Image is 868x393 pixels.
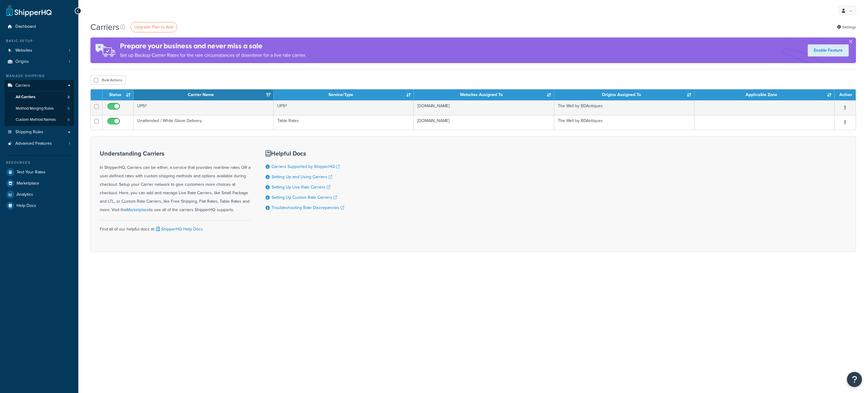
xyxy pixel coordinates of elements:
[68,106,70,111] span: 0
[847,372,862,387] button: Open Resource Center
[90,21,119,33] h1: Carriers
[274,89,414,100] th: Service/Type: activate to sort column ascending
[5,103,74,114] a: Method Merging Rules 0
[808,44,849,56] a: Enable Feature
[69,141,70,146] span: 1
[5,138,74,149] li: Advanced Features
[5,38,74,43] div: Basic Setup
[127,207,149,213] a: Marketplace
[5,45,74,56] li: Websites
[134,115,274,130] td: Unattended / White Glove Delivery
[266,150,344,157] h3: Helpful Docs
[414,89,554,100] th: Websites Assigned To: activate to sort column ascending
[100,150,250,214] div: In ShipperHQ, Carriers can be either, a service that provides real-time rates OR a user-defined r...
[272,205,344,211] a: Troubleshooting Rate Discrepancies
[131,22,177,32] a: Upgrade Plan to Add
[5,189,74,200] a: Analytics
[5,21,74,32] a: Dashboard
[5,160,74,165] div: Resources
[17,203,36,208] span: Help Docs
[414,115,554,130] td: [DOMAIN_NAME]
[15,141,52,146] span: Advanced Features
[16,95,35,100] span: All Carriers
[835,89,856,100] th: Action
[134,89,274,100] th: Carrier Name: activate to sort column ascending
[554,115,694,130] td: The Well by BDAntiques
[5,167,74,178] a: Test Your Rates
[272,174,332,180] a: Setting Up and Using Carriers
[90,37,120,63] img: ad-rules-rateshop-fe6ec290ccb7230408bd80ed9643f0289d75e0ffd9eb532fc0e269fcd187b520.png
[17,192,33,197] span: Analytics
[120,41,306,51] h4: Prepare your business and never miss a sale
[17,170,46,175] span: Test Your Rates
[15,130,43,135] span: Shipping Rules
[5,80,74,91] a: Carriers
[414,100,554,115] td: [DOMAIN_NAME]
[15,83,30,88] span: Carriers
[100,220,250,234] div: Find all of our helpful docs at:
[102,89,134,100] th: Status: activate to sort column ascending
[120,51,306,60] p: Set up Backup Carrier Rates for the rare circumstances of downtime for a live rate carrier.
[6,5,52,17] a: ShipperHQ Home
[274,115,414,130] td: Table Rates
[274,100,414,115] td: UPS®
[272,163,340,170] a: Carriers Supported by ShipperHQ
[100,150,250,157] h3: Understanding Carriers
[155,226,203,232] a: ShipperHQ Help Docs
[5,73,74,79] div: Manage Shipping
[5,80,74,126] li: Carriers
[134,24,173,30] span: Upgrade Plan to Add
[15,48,32,53] span: Websites
[694,89,835,100] th: Applicable Zone: activate to sort column ascending
[68,117,70,122] span: 0
[5,114,74,125] li: Custom Method Names
[69,59,70,64] span: 1
[272,194,337,201] a: Setting Up Custom Rate Carriers
[68,95,70,100] span: 2
[5,92,74,103] li: All Carriers
[5,200,74,211] a: Help Docs
[5,56,74,67] a: Origins 1
[134,100,274,115] td: UPS®
[15,24,36,29] span: Dashboard
[90,76,126,85] button: Bulk Actions
[554,89,694,100] th: Origins Assigned To: activate to sort column ascending
[16,106,54,111] span: Method Merging Rules
[272,184,330,190] a: Setting Up Live Rate Carriers
[17,181,39,186] span: Marketplace
[837,23,856,31] a: Settings
[15,59,29,64] span: Origins
[5,127,74,138] a: Shipping Rules
[16,117,56,122] span: Custom Method Names
[5,45,74,56] a: Websites 1
[69,48,70,53] span: 1
[554,100,694,115] td: The Well by BDAntiques
[5,56,74,67] li: Origins
[5,92,74,103] a: All Carriers 2
[5,138,74,149] a: Advanced Features 1
[5,103,74,114] li: Method Merging Rules
[5,114,74,125] a: Custom Method Names 0
[5,178,74,189] a: Marketplace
